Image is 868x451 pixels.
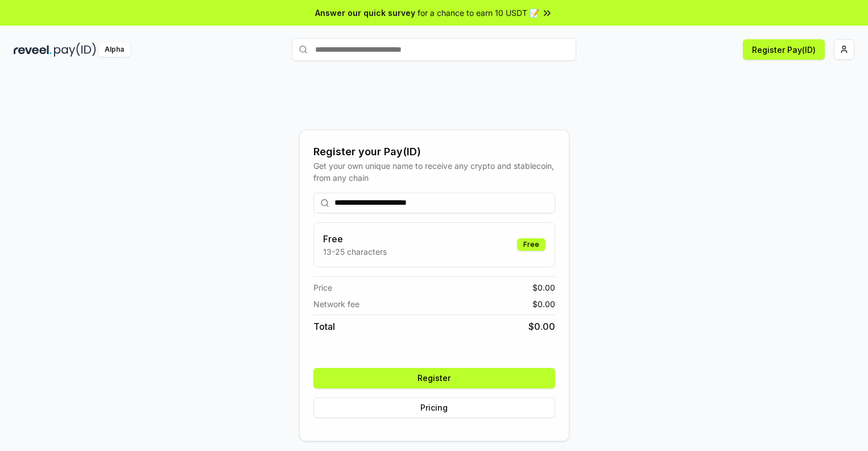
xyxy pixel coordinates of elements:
[313,282,332,293] span: Price
[528,320,555,333] span: $ 0.00
[532,298,555,310] span: $ 0.00
[54,43,96,57] img: pay_id
[532,282,555,293] span: $ 0.00
[517,238,545,251] div: Free
[313,368,555,388] button: Register
[313,160,555,184] div: Get your own unique name to receive any crypto and stablecoin, from any chain
[418,7,539,19] span: for a chance to earn 10 USDT 📝
[313,298,359,310] span: Network fee
[98,43,130,57] div: Alpha
[743,39,825,60] button: Register Pay(ID)
[14,43,52,57] img: reveel_dark
[313,144,555,160] div: Register your Pay(ID)
[323,232,387,246] h3: Free
[313,398,555,418] button: Pricing
[323,246,387,258] p: 13-25 characters
[313,320,335,333] span: Total
[315,7,415,19] span: Answer our quick survey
